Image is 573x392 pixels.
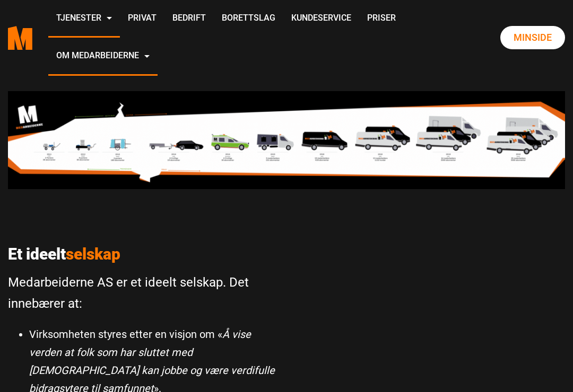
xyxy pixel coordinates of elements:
[500,26,565,49] a: Minside
[66,245,120,263] span: selskap
[8,245,279,264] p: Et ideelt
[8,18,32,58] a: Medarbeiderne start page
[8,272,279,315] p: Medarbeiderne AS er et ideelt selskap. Det innebærer at:
[48,38,158,75] a: Om Medarbeiderne
[8,91,565,189] img: Plansje med biler og utvikling av selskapet Host 2019 2048x359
